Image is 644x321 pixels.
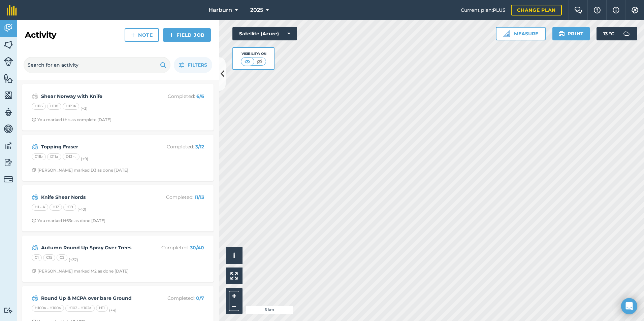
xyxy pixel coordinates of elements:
[574,7,582,13] img: Two speech bubbles overlapping with the left bubble in the forefront
[597,27,637,40] button: 13 °C
[32,305,64,312] div: H100a - H100a
[32,168,36,172] img: Clock with arrow pointing clockwise
[188,61,207,69] span: Filters
[4,157,13,168] img: svg+xml;base64,PD94bWwgdmVyc2lvbj0iMS4wIiBlbmNvZGluZz0idXRmLTgiPz4KPCEtLSBHZW5lcmF0b3I6IEFkb2JlIE...
[109,308,117,313] small: (+ 4 )
[593,7,601,13] img: A question mark icon
[196,295,204,301] strong: 0 / 7
[26,240,210,278] a: Autumn Round Up Spray Over TreesCompleted: 30/40C1C15C2(+37)Clock with arrow pointing clockwise[P...
[208,6,232,14] span: Harburn
[32,143,38,151] img: svg+xml;base64,PD94bWwgdmVyc2lvbj0iMS4wIiBlbmNvZGluZz0idXRmLTgiPz4KPCEtLSBHZW5lcmF0b3I6IEFkb2JlIE...
[26,139,210,177] a: Topping FraserCompleted: 3/12C11bD11aD13 - .(+9)Clock with arrow pointing clockwise[PERSON_NAME] ...
[160,61,166,69] img: svg+xml;base64,PHN2ZyB4bWxucz0iaHR0cDovL3d3dy53My5vcmcvMjAwMC9zdmciIHdpZHRoPSIxOSIgaGVpZ2h0PSIyNC...
[190,245,204,251] strong: 30 / 40
[603,27,614,40] span: 13 ° C
[77,207,86,212] small: (+ 10 )
[174,57,212,73] button: Filters
[41,143,148,150] strong: Topping Fraser
[47,153,61,160] div: D11a
[32,218,105,223] div: You marked H63c as done [DATE]
[32,117,36,122] img: Clock with arrow pointing clockwise
[63,204,76,211] div: H19
[169,31,174,39] img: svg+xml;base64,PHN2ZyB4bWxucz0iaHR0cDovL3d3dy53My5vcmcvMjAwMC9zdmciIHdpZHRoPSIxNCIgaGVpZ2h0PSIyNC...
[57,254,67,261] div: C2
[196,93,204,99] strong: 6 / 6
[4,73,13,83] img: svg+xml;base64,PHN2ZyB4bWxucz0iaHR0cDovL3d3dy53My5vcmcvMjAwMC9zdmciIHdpZHRoPSI1NiIgaGVpZ2h0PSI2MC...
[32,269,36,273] img: Clock with arrow pointing clockwise
[233,251,235,260] span: i
[151,244,204,251] p: Completed :
[32,294,38,302] img: svg+xml;base64,PD94bWwgdmVyc2lvbj0iMS4wIiBlbmNvZGluZz0idXRmLTgiPz4KPCEtLSBHZW5lcmF0b3I6IEFkb2JlIE...
[26,189,210,227] a: Knife Shear NordsCompleted: 11/13H1 - AH12H19(+10)Clock with arrow pointing clockwiseYou marked H...
[32,92,38,100] img: svg+xml;base64,PD94bWwgdmVyc2lvbj0iMS4wIiBlbmNvZGluZz0idXRmLTgiPz4KPCEtLSBHZW5lcmF0b3I6IEFkb2JlIE...
[195,144,204,150] strong: 3 / 12
[4,107,13,117] img: svg+xml;base64,PD94bWwgdmVyc2lvbj0iMS4wIiBlbmNvZGluZz0idXRmLTgiPz4KPCEtLSBHZW5lcmF0b3I6IEFkb2JlIE...
[32,103,46,110] div: H116
[41,93,148,100] strong: Shear Norway with Knife
[63,103,79,110] div: H119a
[229,291,239,301] button: +
[229,301,239,311] button: –
[620,27,633,40] img: svg+xml;base64,PD94bWwgdmVyc2lvbj0iMS4wIiBlbmNvZGluZz0idXRmLTgiPz4KPCEtLSBHZW5lcmF0b3I6IEFkb2JlIE...
[32,244,38,252] img: svg+xml;base64,PD94bWwgdmVyc2lvbj0iMS4wIiBlbmNvZGluZz0idXRmLTgiPz4KPCEtLSBHZW5lcmF0b3I6IEFkb2JlIE...
[232,27,297,40] button: Satellite (Azure)
[163,28,211,42] a: Field Job
[621,298,637,314] div: Open Intercom Messenger
[32,204,48,211] div: H1 - A
[81,156,88,161] small: (+ 9 )
[47,103,61,110] div: H118
[151,93,204,100] p: Completed :
[4,90,13,100] img: svg+xml;base64,PHN2ZyB4bWxucz0iaHR0cDovL3d3dy53My5vcmcvMjAwMC9zdmciIHdpZHRoPSI1NiIgaGVpZ2h0PSI2MC...
[226,247,243,264] button: i
[241,51,266,57] div: Visibility: On
[32,254,42,261] div: C1
[131,31,135,39] img: svg+xml;base64,PHN2ZyB4bWxucz0iaHR0cDovL3d3dy53My5vcmcvMjAwMC9zdmciIHdpZHRoPSIxNCIgaGVpZ2h0PSIyNC...
[195,194,204,200] strong: 11 / 13
[25,30,56,40] h2: Activity
[4,23,13,33] img: svg+xml;base64,PD94bWwgdmVyc2lvbj0iMS4wIiBlbmNvZGluZz0idXRmLTgiPz4KPCEtLSBHZW5lcmF0b3I6IEFkb2JlIE...
[63,153,79,160] div: D13 - .
[96,305,108,312] div: H11
[32,269,129,274] div: [PERSON_NAME] marked M2 as done [DATE]
[125,28,159,42] a: Note
[32,117,111,122] div: You marked this as complete [DATE]
[26,88,210,127] a: Shear Norway with KnifeCompleted: 6/6H116H118H119a(+3)Clock with arrow pointing clockwiseYou mark...
[613,6,619,14] img: svg+xml;base64,PHN2ZyB4bWxucz0iaHR0cDovL3d3dy53My5vcmcvMjAwMC9zdmciIHdpZHRoPSIxNyIgaGVpZ2h0PSIxNy...
[503,30,510,37] img: Ruler icon
[4,40,13,50] img: svg+xml;base64,PHN2ZyB4bWxucz0iaHR0cDovL3d3dy53My5vcmcvMjAwMC9zdmciIHdpZHRoPSI1NiIgaGVpZ2h0PSI2MC...
[243,58,252,65] img: svg+xml;base64,PHN2ZyB4bWxucz0iaHR0cDovL3d3dy53My5vcmcvMjAwMC9zdmciIHdpZHRoPSI1MCIgaGVpZ2h0PSI0MC...
[4,307,13,314] img: svg+xml;base64,PD94bWwgdmVyc2lvbj0iMS4wIiBlbmNvZGluZz0idXRmLTgiPz4KPCEtLSBHZW5lcmF0b3I6IEFkb2JlIE...
[4,124,13,134] img: svg+xml;base64,PD94bWwgdmVyc2lvbj0iMS4wIiBlbmNvZGluZz0idXRmLTgiPz4KPCEtLSBHZW5lcmF0b3I6IEFkb2JlIE...
[511,5,562,15] a: Change plan
[631,7,639,13] img: A cog icon
[4,57,13,66] img: svg+xml;base64,PD94bWwgdmVyc2lvbj0iMS4wIiBlbmNvZGluZz0idXRmLTgiPz4KPCEtLSBHZW5lcmF0b3I6IEFkb2JlIE...
[461,6,506,14] span: Current plan : PLUS
[151,193,204,201] p: Completed :
[552,27,590,40] button: Print
[32,168,128,173] div: [PERSON_NAME] marked D3 as done [DATE]
[32,218,36,223] img: Clock with arrow pointing clockwise
[4,141,13,151] img: svg+xml;base64,PD94bWwgdmVyc2lvbj0iMS4wIiBlbmNvZGluZz0idXRmLTgiPz4KPCEtLSBHZW5lcmF0b3I6IEFkb2JlIE...
[250,6,263,14] span: 2025
[496,27,546,40] button: Measure
[558,30,565,38] img: svg+xml;base64,PHN2ZyB4bWxucz0iaHR0cDovL3d3dy53My5vcmcvMjAwMC9zdmciIHdpZHRoPSIxOSIgaGVpZ2h0PSIyNC...
[41,294,148,302] strong: Round Up & MCPA over bare Ground
[80,106,88,111] small: (+ 3 )
[32,193,38,201] img: svg+xml;base64,PD94bWwgdmVyc2lvbj0iMS4wIiBlbmNvZGluZz0idXRmLTgiPz4KPCEtLSBHZW5lcmF0b3I6IEFkb2JlIE...
[41,193,148,201] strong: Knife Shear Nords
[41,244,148,251] strong: Autumn Round Up Spray Over Trees
[151,143,204,150] p: Completed :
[4,175,13,184] img: svg+xml;base64,PD94bWwgdmVyc2lvbj0iMS4wIiBlbmNvZGluZz0idXRmLTgiPz4KPCEtLSBHZW5lcmF0b3I6IEFkb2JlIE...
[43,254,55,261] div: C15
[65,305,95,312] div: H102 - H102a
[151,294,204,302] p: Completed :
[50,204,62,211] div: H12
[7,5,17,15] img: fieldmargin Logo
[230,272,238,280] img: Four arrows, one pointing top left, one top right, one bottom right and the last bottom left
[32,153,46,160] div: C11b
[255,58,264,65] img: svg+xml;base64,PHN2ZyB4bWxucz0iaHR0cDovL3d3dy53My5vcmcvMjAwMC9zdmciIHdpZHRoPSI1MCIgaGVpZ2h0PSI0MC...
[24,57,170,73] input: Search for an activity
[69,257,78,262] small: (+ 37 )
